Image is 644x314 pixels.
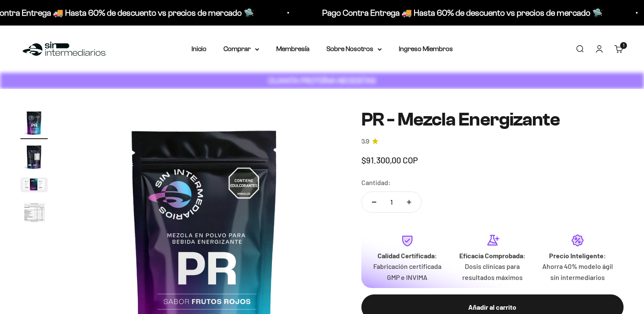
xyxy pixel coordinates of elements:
[399,45,453,52] a: Ingreso Miembros
[549,251,606,260] strong: Precio Inteligente:
[362,192,386,212] button: Reducir cantidad
[378,302,607,313] div: Añadir al carrito
[268,76,376,85] strong: CUANTA PROTEÍNA NECESITAS
[459,251,526,260] strong: Eficacia Comprobada:
[361,177,391,188] label: Cantidad:
[322,6,603,20] p: Pago Contra Entrega 🚚 Hasta 60% de descuento vs precios de mercado 🛸
[361,137,369,146] span: 3.9
[20,109,48,137] img: PR - Mezcla Energizante
[20,143,48,171] img: PR - Mezcla Energizante
[361,109,624,130] h1: PR - Mezcla Energizante
[276,45,309,52] a: Membresía
[372,261,443,283] p: Fabricación certificada GMP e INVIMA
[361,153,418,167] sale-price: $91.300,00 COP
[20,109,48,139] button: Ir al artículo 1
[378,251,437,260] strong: Calidad Certificada:
[326,43,382,54] summary: Sobre Nosotros
[20,177,48,195] button: Ir al artículo 3
[20,199,48,230] button: Ir al artículo 4
[623,43,624,48] span: 1
[397,192,421,212] button: Aumentar cantidad
[542,261,613,283] p: Ahorra 40% modelo ágil sin intermediarios
[20,143,48,173] button: Ir al artículo 2
[223,43,259,54] summary: Comprar
[457,261,528,283] p: Dosis clínicas para resultados máximos
[20,177,48,192] img: PR - Mezcla Energizante
[20,199,48,227] img: PR - Mezcla Energizante
[361,137,624,146] a: 3.93.9 de 5.0 estrellas
[192,45,206,52] a: Inicio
